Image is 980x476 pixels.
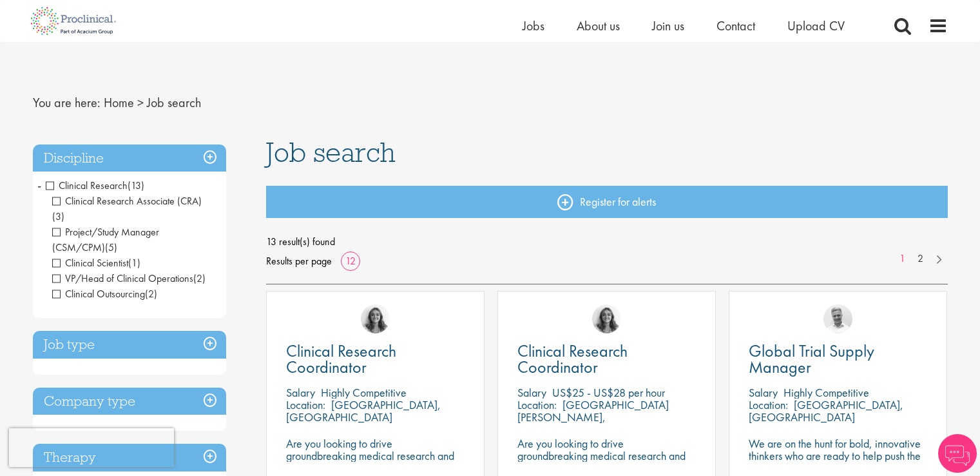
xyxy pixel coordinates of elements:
span: Clinical Research [46,179,128,192]
a: Upload CV [787,17,845,34]
span: Clinical Scientist [52,256,140,270]
span: (13) [128,179,144,192]
p: Highly Competitive [783,385,869,400]
span: You are here: [33,94,101,111]
a: Join us [652,17,684,34]
span: Salary [749,385,778,400]
span: Clinical Outsourcing [52,287,145,301]
a: Global Trial Supply Manager [749,343,927,375]
p: [GEOGRAPHIC_DATA][PERSON_NAME], [GEOGRAPHIC_DATA] [517,397,669,437]
span: 13 result(s) found [266,232,948,252]
span: Job search [147,94,201,111]
img: Jackie Cerchio [592,304,621,333]
a: breadcrumb link [104,94,134,111]
span: Location: [286,397,325,412]
h3: Job type [33,331,226,359]
p: Highly Competitive [321,385,407,400]
span: Clinical Research Associate (CRA) [52,194,202,223]
img: Chatbot [938,434,977,473]
a: About us [577,17,620,34]
a: Clinical Research Coordinator [517,343,696,375]
span: Clinical Outsourcing [52,287,157,301]
span: Clinical Research Associate (CRA) [52,194,202,208]
p: [GEOGRAPHIC_DATA], [GEOGRAPHIC_DATA] [749,397,903,424]
span: Salary [286,385,315,400]
span: (2) [193,272,206,285]
span: (3) [52,210,64,223]
span: Project/Study Manager (CSM/CPM) [52,225,159,254]
p: US$25 - US$28 per hour [552,385,665,400]
span: VP/Head of Clinical Operations [52,272,193,285]
a: Clinical Research Coordinator [286,343,465,375]
span: Location: [749,397,788,412]
h3: Discipline [33,144,226,172]
span: Clinical Scientist [52,256,128,270]
a: 1 [893,252,912,266]
span: Global Trial Supply Manager [749,340,874,378]
span: > [137,94,144,111]
h3: Company type [33,388,226,415]
a: 12 [341,254,360,268]
iframe: reCAPTCHA [9,428,174,467]
img: Joshua Bye [823,304,852,333]
a: Contact [716,17,755,34]
img: Jackie Cerchio [361,304,390,333]
span: Location: [517,397,557,412]
span: (1) [128,256,140,270]
span: Clinical Research Coordinator [517,340,628,378]
span: (2) [145,287,157,301]
span: - [37,175,41,195]
span: Results per page [266,252,332,271]
span: VP/Head of Clinical Operations [52,272,206,285]
p: [GEOGRAPHIC_DATA], [GEOGRAPHIC_DATA] [286,397,441,424]
a: 2 [911,252,930,266]
span: Salary [517,385,546,400]
span: Clinical Research [46,179,144,192]
a: Register for alerts [266,186,948,218]
span: Job search [266,135,396,170]
span: (5) [105,241,117,254]
a: Jobs [523,17,544,34]
span: Clinical Research Coordinator [286,340,396,378]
